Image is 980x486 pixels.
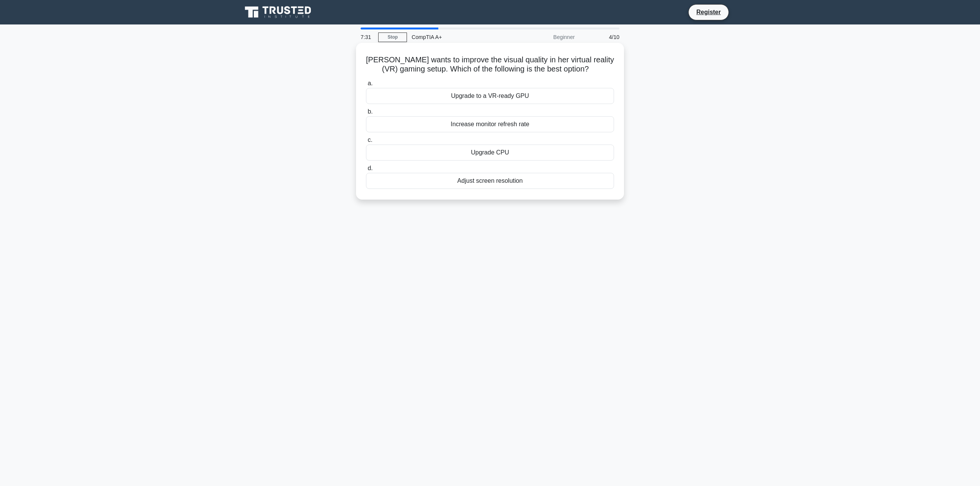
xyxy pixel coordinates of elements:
[367,165,372,171] span: d.
[366,116,614,132] div: Increase monitor refresh rate
[366,173,614,189] div: Adjust screen resolution
[692,7,725,17] a: Register
[356,29,378,45] div: 7:31
[407,29,512,45] div: CompTIA A+
[365,55,615,74] h5: [PERSON_NAME] wants to improve the visual quality in her virtual reality (VR) gaming setup. Which...
[366,145,614,161] div: Upgrade CPU
[512,29,579,45] div: Beginner
[367,108,372,115] span: b.
[378,33,407,42] a: Stop
[367,137,372,143] span: c.
[367,80,372,86] span: a.
[579,29,624,45] div: 4/10
[366,88,614,104] div: Upgrade to a VR-ready GPU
